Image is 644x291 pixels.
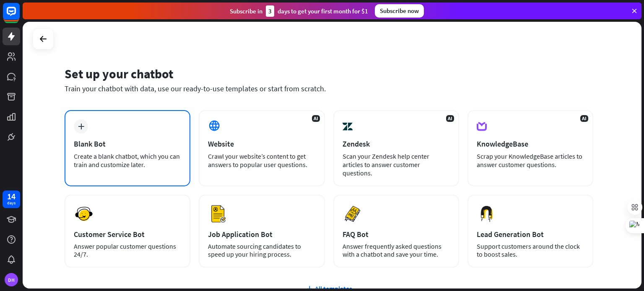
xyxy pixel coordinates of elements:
div: Subscribe in days to get your first month for $1 [230,5,368,17]
div: Scan your Zendesk help center articles to answer customer questions. [343,152,450,177]
div: Website [208,139,315,149]
div: Lead Generation Bot [477,229,584,239]
span: AI [446,115,454,122]
div: Crawl your website’s content to get answers to popular user questions. [208,152,315,169]
div: Scrap your KnowledgeBase articles to answer customer questions. [477,152,584,169]
div: days [7,200,16,206]
a: 14 days [3,191,20,208]
span: AI [312,115,320,122]
div: Train your chatbot with data, use our ready-to-use templates or start from scratch. [65,84,593,93]
div: FAQ Bot [343,229,450,239]
div: DH [5,273,18,286]
div: Customer Service Bot [74,229,181,239]
span: AI [580,115,588,122]
div: Automate sourcing candidates to speed up your hiring process. [208,242,315,258]
div: KnowledgeBase [477,139,584,149]
div: 3 [266,5,274,17]
div: Answer popular customer questions 24/7. [74,242,181,258]
div: Zendesk [343,139,450,149]
div: Set up your chatbot [65,66,593,82]
div: 14 [7,193,16,200]
div: Create a blank chatbot, which you can train and customize later. [74,152,181,169]
div: Support customers around the clock to boost sales. [477,242,584,258]
div: Job Application Bot [208,229,315,239]
div: Answer frequently asked questions with a chatbot and save your time. [343,242,450,258]
div: Subscribe now [375,4,424,18]
i: plus [78,124,84,129]
button: Open LiveChat chat widget [7,3,32,28]
div: Blank Bot [74,139,181,149]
